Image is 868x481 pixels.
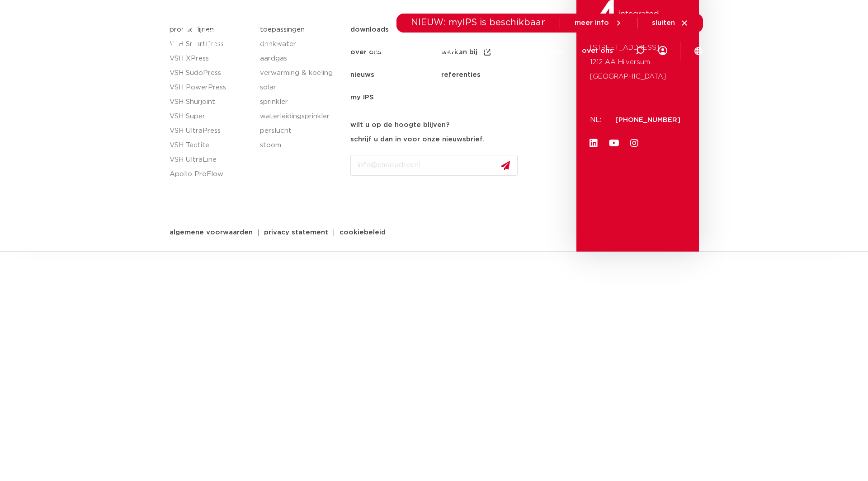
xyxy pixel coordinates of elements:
[652,19,689,27] a: sluiten
[478,33,517,69] a: downloads
[350,64,441,86] a: nieuws
[260,95,341,109] a: sprinkler
[170,66,251,80] a: VSH SudoPress
[441,64,532,86] a: referenties
[350,136,484,143] strong: schrijf u dan in voor onze nieuwsbrief.
[333,229,392,236] a: cookiebeleid
[260,80,341,95] a: solar
[170,124,251,138] a: VSH UltraPress
[350,121,449,128] strong: wilt u op de hoogte blijven?
[350,86,441,109] a: my IPS
[260,109,341,124] a: waterleidingsprinkler
[260,66,341,80] a: verwarming & koeling
[170,138,251,153] a: VSH Tectite
[260,124,341,138] a: perslucht
[170,109,251,124] a: VSH Super
[170,153,251,167] a: VSH UltraLine
[575,19,609,26] span: meer info
[264,229,328,236] span: privacy statement
[501,161,510,170] img: send.svg
[366,33,395,69] a: markten
[163,229,259,236] a: algemene voorwaarden
[350,155,518,176] input: info@emailadres.nl
[535,33,564,69] a: services
[652,19,675,26] span: sluiten
[260,138,341,153] a: stoom
[615,117,680,123] a: [PHONE_NUMBER]
[311,33,613,69] nav: Menu
[413,33,460,69] a: toepassingen
[170,229,253,236] span: algemene voorwaarden
[411,18,545,27] span: NIEUW: myIPS is beschikbaar
[257,229,335,236] a: privacy statement
[311,33,348,69] a: producten
[170,167,251,182] a: Apollo ProFlow
[350,183,488,218] iframe: reCAPTCHA
[658,33,667,69] div: my IPS
[170,95,251,109] a: VSH Shurjoint
[582,33,613,69] a: over ons
[590,113,604,127] p: NL:
[575,19,623,27] a: meer info
[340,229,386,236] span: cookiebeleid
[170,80,251,95] a: VSH PowerPress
